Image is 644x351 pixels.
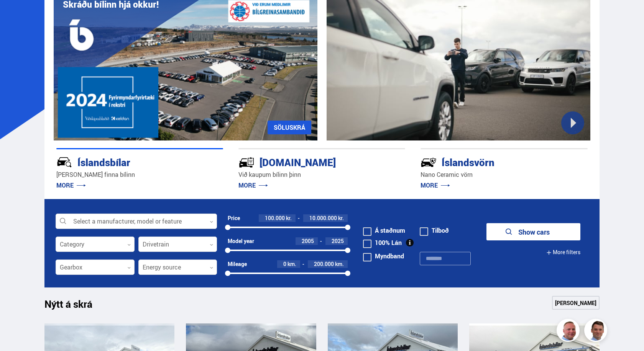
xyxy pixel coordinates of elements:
[546,244,580,261] button: More filters
[335,261,344,267] span: km.
[56,154,72,170] img: JRvxyua_JYH6wB4c.svg
[314,260,334,268] span: 200.000
[585,320,608,343] img: FbJEzSuNWCJXmdc-.webp
[332,237,344,245] span: 2025
[421,154,437,170] img: -Svtn6bYgwAsiwNX.svg
[309,214,337,222] span: 10.000.000
[421,181,450,189] a: MORE
[421,170,587,179] p: Nano Ceramic vörn
[44,298,106,314] h1: Nýtt á skrá
[6,3,29,26] button: Open LiveChat chat widget
[56,170,223,179] p: [PERSON_NAME] finna bílinn
[558,320,581,343] img: siFngHWaQ9KaOqBr.png
[363,240,402,246] label: 100% Lán
[238,170,405,179] p: Við kaupum bílinn þinn
[420,227,449,233] label: Tilboð
[228,215,240,221] div: Price
[265,214,285,222] span: 100.000
[421,155,560,168] div: Íslandsvörn
[283,260,286,268] span: 0
[268,121,311,134] a: SÖLUSKRÁ
[363,227,405,233] label: Á staðnum
[486,223,580,240] button: Show cars
[338,215,344,221] span: kr.
[56,155,196,168] div: Íslandsbílar
[238,181,268,189] a: MORE
[302,237,314,245] span: 2005
[286,215,292,221] span: kr.
[56,181,86,189] a: MORE
[238,155,378,168] div: [DOMAIN_NAME]
[363,253,404,259] label: Myndband
[238,154,255,170] img: tr5P-W3DuiFaO7aO.svg
[552,296,600,310] a: [PERSON_NAME]
[287,261,296,267] span: km.
[228,238,254,244] div: Model year
[228,261,247,267] div: Mileage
